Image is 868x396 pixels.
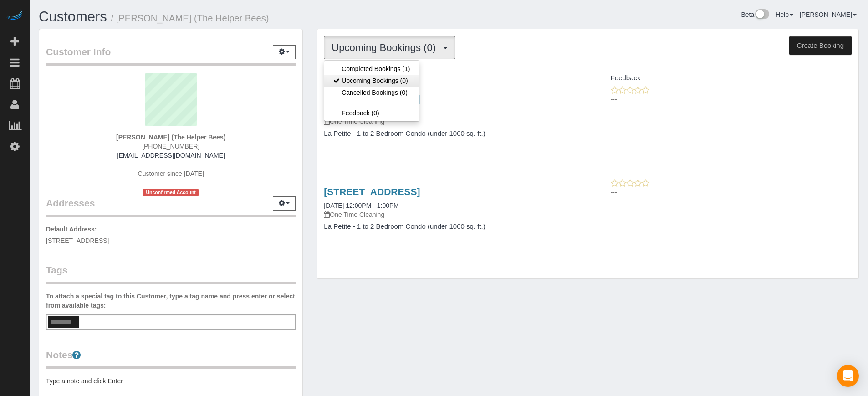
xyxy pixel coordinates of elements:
[46,292,296,310] label: To attach a special tag to this Customer, type a tag name and press enter or select from availabl...
[776,11,793,18] a: Help
[324,107,419,119] a: Feedback (0)
[595,74,852,82] h4: Feedback
[741,11,769,18] a: Beta
[116,134,225,141] strong: [PERSON_NAME] (The Helper Bees)
[46,225,97,234] label: Default Address:
[143,189,199,196] span: Unconfirmed Account
[324,75,419,87] a: Upcoming Bookings (0)
[324,223,581,231] h4: La Petite - 1 to 2 Bedroom Condo (under 1000 sq. ft.)
[5,9,24,22] img: Automaid Logo
[142,143,199,150] span: [PHONE_NUMBER]
[324,117,581,126] p: One Time Cleaning
[324,63,419,75] a: Completed Bookings (1)
[332,42,440,53] span: Upcoming Bookings (0)
[324,74,581,82] h4: Service
[611,95,852,104] p: ---
[46,376,296,386] pre: Type a note and click Enter
[46,45,296,66] legend: Customer Info
[324,210,581,219] p: One Time Cleaning
[324,186,420,197] a: [STREET_ADDRESS]
[111,13,269,23] small: / [PERSON_NAME] (The Helper Bees)
[324,87,419,98] a: Cancelled Bookings (0)
[138,170,204,177] span: Customer since [DATE]
[324,130,581,138] h4: La Petite - 1 to 2 Bedroom Condo (under 1000 sq. ft.)
[800,11,857,18] a: [PERSON_NAME]
[837,365,859,387] div: Open Intercom Messenger
[46,263,296,284] legend: Tags
[117,152,225,159] a: [EMAIL_ADDRESS][DOMAIN_NAME]
[611,188,852,197] p: ---
[39,9,107,25] a: Customers
[324,36,455,59] button: Upcoming Bookings (0)
[46,237,109,244] span: [STREET_ADDRESS]
[324,202,399,209] a: [DATE] 12:00PM - 1:00PM
[46,348,296,369] legend: Notes
[789,36,852,55] button: Create Booking
[754,9,769,21] img: New interface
